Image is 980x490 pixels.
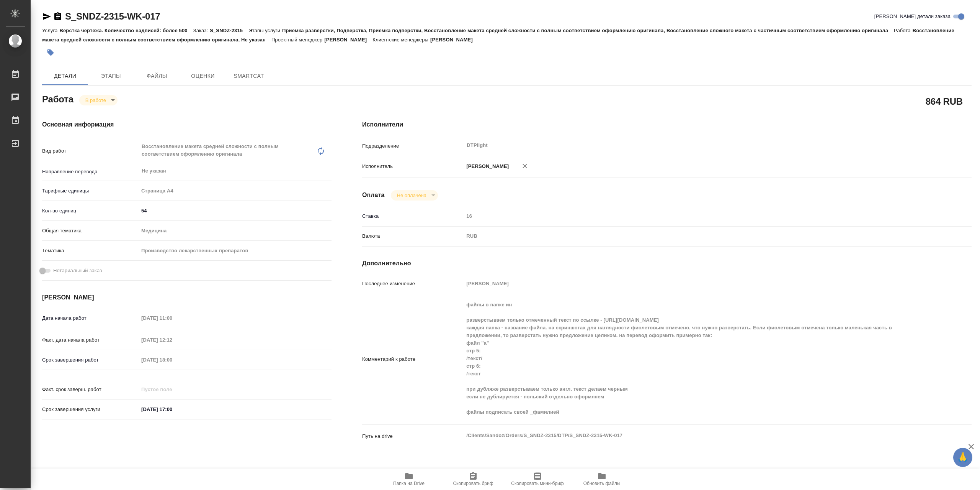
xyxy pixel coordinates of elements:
[139,205,332,216] input: ✎ Введи что-нибудь
[464,298,921,419] textarea: файлы в папке ин разверстываем только отмеченный текст по ссылке - [URL][DOMAIN_NAME] каждая папк...
[362,432,464,440] p: Путь на drive
[511,481,563,486] span: Скопировать мини-бриф
[362,259,972,268] h4: Дополнительно
[464,429,921,442] textarea: /Clients/Sandoz/Orders/S_SNDZ-2315/DTP/S_SNDZ-2315-WK-017
[93,71,129,81] span: Этапы
[139,384,206,395] input: Пустое поле
[65,11,160,21] a: S_SNDZ-2315-WK-017
[139,71,175,81] span: Файлы
[441,469,505,490] button: Скопировать бриф
[377,469,441,490] button: Папка на Drive
[42,207,139,215] p: Кол-во единиц
[210,28,248,33] p: S_SNDZ-2315
[393,481,425,486] span: Папка на Drive
[139,184,332,197] div: Страница А4
[926,95,963,108] h2: 864 RUB
[391,190,438,201] div: В работе
[42,356,139,364] p: Срок завершения работ
[42,406,139,413] p: Срок завершения услуги
[42,293,332,302] h4: [PERSON_NAME]
[139,354,206,365] input: Пустое поле
[362,120,972,129] h4: Исполнители
[324,37,372,43] p: [PERSON_NAME]
[953,448,972,467] button: 🙏
[79,95,118,105] div: В работе
[362,355,464,363] p: Комментарий к работе
[362,280,464,288] p: Последнее изменение
[42,314,139,322] p: Дата начала работ
[42,120,332,129] h4: Основная информация
[362,163,464,170] p: Исполнитель
[583,481,621,486] span: Обновить файлы
[271,37,324,43] p: Проектный менеджер
[464,210,921,222] input: Пустое поле
[570,469,634,490] button: Обновить файлы
[395,192,429,199] button: Не оплачена
[464,230,921,243] div: RUB
[42,386,139,393] p: Факт. срок заверш. работ
[53,12,62,21] button: Скопировать ссылку
[42,28,59,33] p: Услуга
[464,163,509,170] p: [PERSON_NAME]
[42,227,139,235] p: Общая тематика
[42,336,139,344] p: Факт. дата начала работ
[185,71,221,81] span: Оценки
[47,71,83,81] span: Детали
[42,147,139,155] p: Вид работ
[894,28,913,33] p: Работа
[372,37,430,43] p: Клиентские менеджеры
[83,97,108,104] button: В работе
[139,312,206,324] input: Пустое поле
[362,212,464,220] p: Ставка
[282,28,894,33] p: Приемка разверстки, Подверстка, Приемка подверстки, Восстановление макета средней сложности с пол...
[874,13,951,20] span: [PERSON_NAME] детали заказа
[516,158,533,174] button: Удалить исполнителя
[42,247,139,255] p: Тематика
[430,37,479,43] p: [PERSON_NAME]
[193,28,210,33] p: Заказ:
[956,449,969,465] span: 🙏
[42,44,59,61] button: Добавить тэг
[139,244,332,257] div: Производство лекарственных препаратов
[42,168,139,176] p: Направление перевода
[139,224,332,237] div: Медицина
[464,278,921,289] input: Пустое поле
[453,481,493,486] span: Скопировать бриф
[362,142,464,150] p: Подразделение
[362,191,385,200] h4: Оплата
[42,12,51,21] button: Скопировать ссылку для ЯМессенджера
[362,232,464,240] p: Валюта
[139,334,206,345] input: Пустое поле
[42,187,139,195] p: Тарифные единицы
[230,71,267,81] span: SmartCat
[248,28,282,33] p: Этапы услуги
[139,404,206,415] input: ✎ Введи что-нибудь
[59,28,193,33] p: Верстка чертежа. Количество надписей: более 500
[53,267,102,275] span: Нотариальный заказ
[42,92,73,105] h2: Работа
[505,469,570,490] button: Скопировать мини-бриф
